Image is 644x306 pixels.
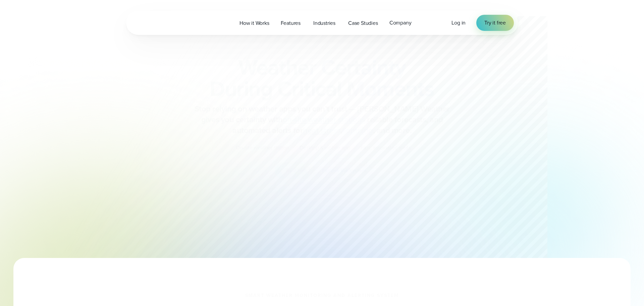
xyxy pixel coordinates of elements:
span: Company [389,19,412,27]
a: Try it free [476,15,514,31]
span: Log in [451,19,466,27]
span: Features [281,19,301,27]
a: Log in [451,19,466,27]
a: Case Studies [342,16,384,30]
span: Industries [313,19,335,27]
span: How it Works [239,19,269,27]
a: How it Works [234,16,275,30]
span: Try it free [484,19,506,27]
span: Case Studies [348,19,378,27]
